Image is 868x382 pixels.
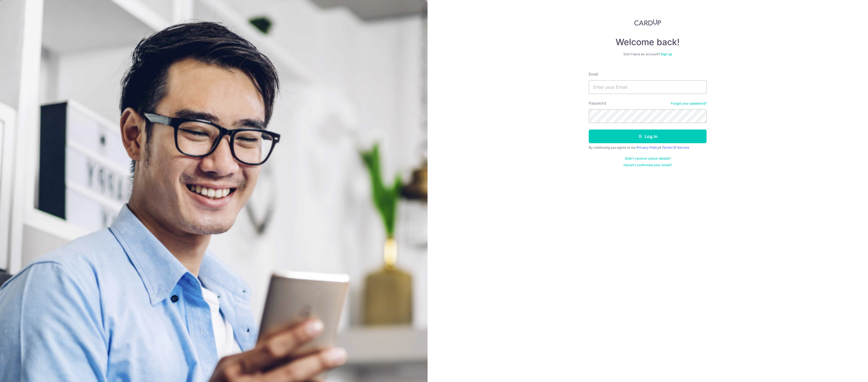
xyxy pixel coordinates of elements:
input: Enter your Email [589,80,707,94]
div: By continuing you agree to our & [589,145,707,150]
a: Sign up [661,52,672,56]
label: Email [589,71,598,77]
div: Don’t have an account? [589,52,707,56]
a: Privacy Policy [637,145,659,150]
img: CardUp Logo [634,19,661,26]
label: Password [589,100,606,106]
a: Haven't confirmed your email? [624,163,672,167]
button: Log in [589,130,707,143]
a: Didn't receive unlock details? [625,156,671,161]
a: Terms Of Service [662,145,689,150]
a: Forgot your password? [671,101,707,106]
h4: Welcome back! [589,37,707,48]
